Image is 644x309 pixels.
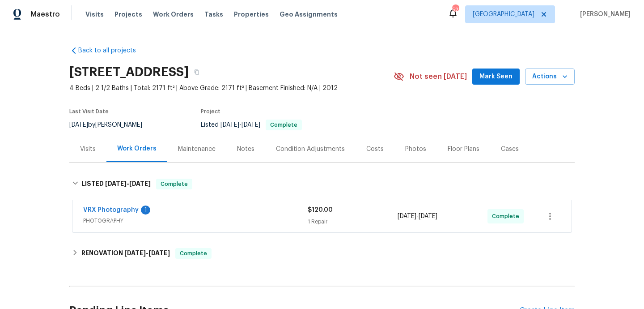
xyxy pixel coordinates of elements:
[69,68,189,77] h2: [STREET_ADDRESS]
[234,10,269,19] span: Properties
[69,170,575,198] div: LISTED [DATE]-[DATE]Complete
[30,10,60,19] span: Maestro
[241,122,260,128] span: [DATE]
[410,72,467,81] span: Not seen [DATE]
[492,212,523,221] span: Complete
[124,250,146,256] span: [DATE]
[280,10,338,19] span: Geo Assignments
[576,10,631,19] span: [PERSON_NAME]
[448,145,479,154] div: Floor Plans
[80,145,96,154] div: Visits
[220,122,260,128] span: -
[157,180,191,189] span: Complete
[267,122,301,128] span: Complete
[189,64,205,80] button: Copy Address
[405,145,426,154] div: Photos
[81,179,151,189] h6: LISTED
[69,243,575,264] div: RENOVATION [DATE]-[DATE]Complete
[83,207,139,213] a: VRX Photography
[532,71,568,82] span: Actions
[178,145,216,154] div: Maintenance
[69,84,394,93] span: 4 Beds | 2 1/2 Baths | Total: 2171 ft² | Above Grade: 2171 ft² | Basement Finished: N/A | 2012
[85,10,104,19] span: Visits
[141,206,150,215] div: 1
[129,180,151,187] span: [DATE]
[105,180,151,187] span: -
[479,71,513,82] span: Mark Seen
[276,145,345,154] div: Condition Adjustments
[114,10,142,19] span: Projects
[452,5,458,14] div: 52
[525,69,575,85] button: Actions
[81,248,170,259] h6: RENOVATION
[220,122,239,128] span: [DATE]
[201,122,302,128] span: Listed
[398,213,416,219] span: [DATE]
[117,144,157,153] div: Work Orders
[419,213,437,219] span: [DATE]
[69,46,155,55] a: Back to all projects
[105,180,127,187] span: [DATE]
[201,109,220,114] span: Project
[83,216,308,225] span: PHOTOGRAPHY
[308,217,398,226] div: 1 Repair
[69,120,153,130] div: by [PERSON_NAME]
[124,250,170,256] span: -
[153,10,194,19] span: Work Orders
[501,145,519,154] div: Cases
[366,145,384,154] div: Costs
[308,207,333,213] span: $120.00
[398,212,437,221] span: -
[472,69,520,85] button: Mark Seen
[237,145,254,154] div: Notes
[69,122,88,128] span: [DATE]
[176,249,211,258] span: Complete
[204,11,223,17] span: Tasks
[473,10,534,19] span: [GEOGRAPHIC_DATA]
[148,250,170,256] span: [DATE]
[69,109,109,114] span: Last Visit Date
